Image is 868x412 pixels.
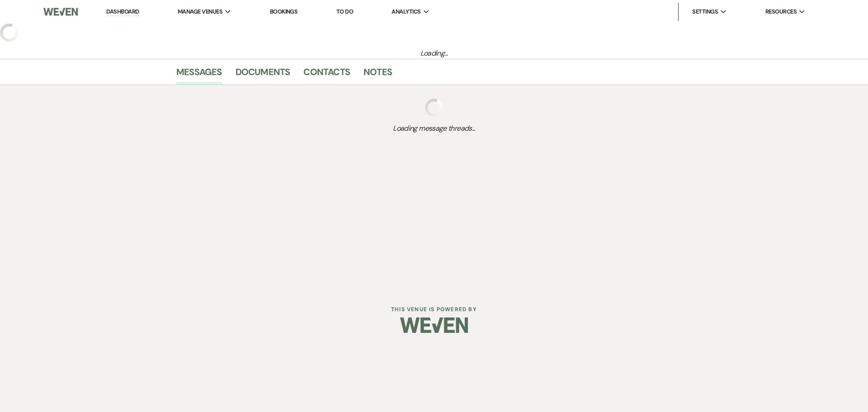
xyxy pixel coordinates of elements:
[765,7,797,16] span: Resources
[692,7,718,16] span: Settings
[236,65,290,85] a: Documents
[363,65,392,85] a: Notes
[178,7,222,16] span: Manage Venues
[400,309,468,341] img: Weven Logo
[106,8,139,16] a: Dashboard
[270,8,298,15] a: Bookings
[392,7,420,16] span: Analytics
[425,99,443,117] img: loading spinner
[336,8,353,15] a: To Do
[303,65,350,85] a: Contacts
[43,2,78,21] img: Weven Logo
[176,123,692,134] span: Loading message threads...
[176,65,222,85] a: Messages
